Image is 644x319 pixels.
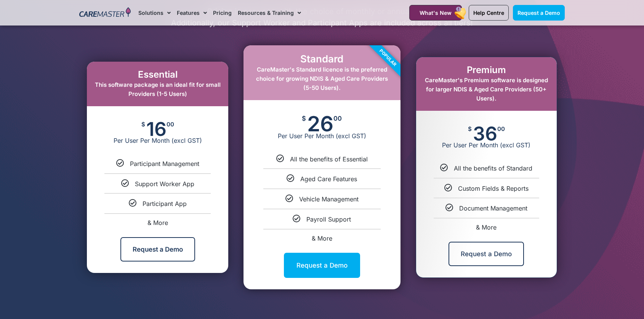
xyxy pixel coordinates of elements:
[416,141,557,149] span: Per User Per Month (excl GST)
[425,77,548,102] span: CareMaster's Premium software is designed for larger NDIS & Aged Care Providers (50+ Users).
[130,160,199,167] span: Participant Management
[454,164,532,172] span: All the benefits of Standard
[517,10,560,16] span: Request a Demo
[306,215,351,223] span: Payroll Support
[244,132,400,140] span: Per User Per Month (excl GST)
[146,121,167,137] span: 16
[459,204,527,212] span: Document Management
[251,53,392,65] h2: Standard
[312,234,332,242] span: & More
[299,195,359,203] span: Vehicle Management
[256,66,388,91] span: CareMaster's Standard licence is the preferred choice for growing NDIS & Aged Care Providers (5-5...
[120,237,195,262] a: Request a Demo
[300,175,357,183] span: Aged Care Features
[409,5,462,21] a: What's New
[449,242,524,266] a: Request a Demo
[513,5,565,21] a: Request a Demo
[290,155,368,163] span: All the benefits of Essential
[497,126,505,132] span: 00
[476,223,497,231] span: & More
[458,185,529,192] span: Custom Fields & Reports
[147,219,168,226] span: & More
[284,253,360,278] a: Request a Demo
[468,126,472,132] span: $
[135,180,194,188] span: Support Worker App
[143,200,187,207] span: Participant App
[95,69,221,80] h2: Essential
[79,7,131,19] img: CareMaster Logo
[307,115,333,132] span: 26
[141,121,145,127] span: $
[420,10,452,16] span: What's New
[344,14,431,101] div: Popular
[473,126,497,141] span: 36
[473,10,504,16] span: Help Centre
[302,115,306,122] span: $
[95,81,221,97] span: This software package is an ideal fit for small Providers (1-5 Users)
[333,115,342,122] span: 00
[167,121,174,127] span: 00
[424,65,549,76] h2: Premium
[469,5,509,21] a: Help Centre
[87,137,228,144] span: Per User Per Month (excl GST)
